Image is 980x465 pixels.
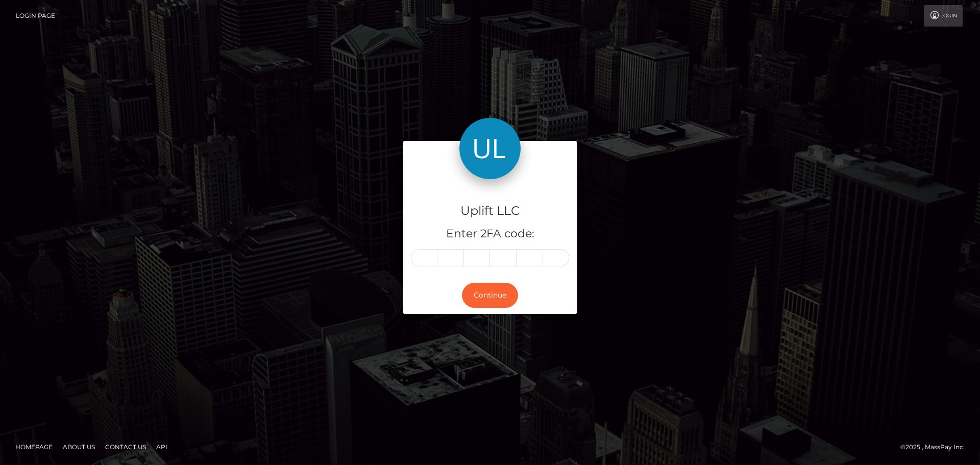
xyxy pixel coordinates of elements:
[152,439,171,455] a: API
[59,439,99,455] a: About Us
[16,5,55,27] a: Login Page
[462,283,518,308] button: Continue
[411,202,569,220] h4: Uplift LLC
[924,5,963,27] a: Login
[11,439,57,455] a: Homepage
[101,439,150,455] a: Contact Us
[459,118,521,179] img: Uplift LLC
[411,226,569,242] h5: Enter 2FA code:
[900,442,972,453] div: © 2025 , MassPay Inc.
